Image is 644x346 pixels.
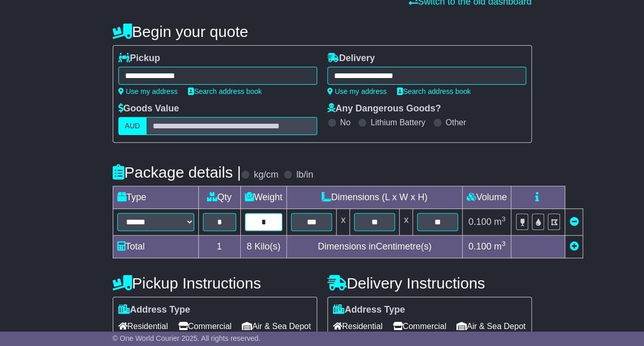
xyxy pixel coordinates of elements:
[327,87,387,95] a: Use my address
[502,215,506,223] sup: 3
[400,209,413,236] td: x
[468,241,491,252] span: 0.100
[113,236,198,258] td: Total
[456,318,526,334] span: Air & Sea Depot
[463,186,511,209] td: Volume
[287,186,463,209] td: Dimensions (L x W x H)
[569,217,578,227] a: Remove this item
[118,87,178,95] a: Use my address
[327,275,532,292] h4: Delivery Instructions
[393,318,446,334] span: Commercial
[340,118,350,127] label: No
[333,304,405,316] label: Address Type
[113,23,532,40] h4: Begin your quote
[118,103,179,114] label: Goods Value
[296,169,313,181] label: lb/in
[502,240,506,247] sup: 3
[113,275,317,292] h4: Pickup Instructions
[254,169,278,181] label: kg/cm
[468,217,491,227] span: 0.100
[494,241,506,252] span: m
[113,334,261,342] span: © One World Courier 2025. All rights reserved.
[188,87,262,95] a: Search address book
[327,103,441,114] label: Any Dangerous Goods?
[118,117,147,135] label: AUD
[370,118,425,127] label: Lithium Battery
[118,304,191,316] label: Address Type
[113,186,198,209] td: Type
[569,241,578,252] a: Add new item
[113,164,241,181] h4: Package details |
[198,236,240,258] td: 1
[240,236,287,258] td: Kilo(s)
[494,217,506,227] span: m
[327,53,375,64] label: Delivery
[240,186,287,209] td: Weight
[333,318,383,334] span: Residential
[242,318,311,334] span: Air & Sea Depot
[178,318,232,334] span: Commercial
[198,186,240,209] td: Qty
[287,236,463,258] td: Dimensions in Centimetre(s)
[337,209,350,236] td: x
[246,241,252,252] span: 8
[446,118,466,127] label: Other
[118,318,168,334] span: Residential
[397,87,471,95] a: Search address book
[118,53,160,64] label: Pickup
